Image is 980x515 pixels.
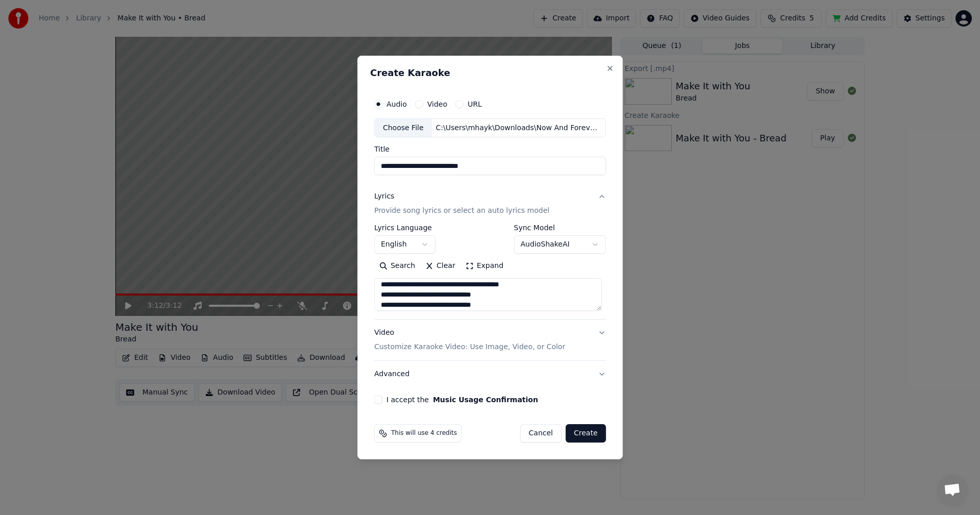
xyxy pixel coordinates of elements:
div: C:\Users\mhayk\Downloads\Now And Forever - [PERSON_NAME].m4a [432,123,605,133]
button: Clear [420,258,460,275]
h2: Create Karaoke [370,68,610,78]
label: Sync Model [514,225,606,232]
span: This will use 4 credits [391,429,457,437]
label: Lyrics Language [374,225,435,232]
div: Choose File [375,119,432,137]
button: Cancel [520,424,561,443]
div: Lyrics [374,192,394,202]
label: Title [374,146,606,153]
button: Create [566,424,606,443]
button: Expand [460,258,508,275]
button: LyricsProvide song lyrics or select an auto lyrics model [374,184,606,225]
label: URL [468,101,482,108]
label: I accept the [386,396,538,403]
button: VideoCustomize Karaoke Video: Use Image, Video, or Color [374,320,606,361]
button: Advanced [374,361,606,387]
label: Audio [386,101,407,108]
p: Customize Karaoke Video: Use Image, Video, or Color [374,342,565,352]
button: I accept the [433,396,538,403]
div: Video [374,328,565,353]
p: Provide song lyrics or select an auto lyrics model [374,206,549,216]
button: Search [374,258,420,275]
div: LyricsProvide song lyrics or select an auto lyrics model [374,225,606,320]
label: Video [427,101,447,108]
